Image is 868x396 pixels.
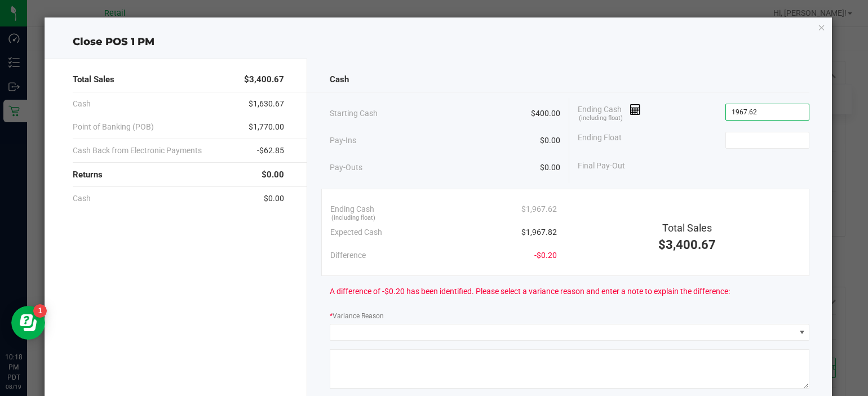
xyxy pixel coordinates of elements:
span: $3,400.67 [658,238,716,252]
span: Pay-Outs [330,162,362,173]
span: Starting Cash [330,108,378,119]
span: Total Sales [662,222,712,234]
span: (including float) [331,213,375,223]
span: -$0.20 [534,250,557,261]
span: Expected Cash [330,226,382,238]
span: Cash [330,73,349,86]
span: $0.00 [540,135,560,146]
span: Ending Cash [330,203,374,215]
div: Returns [73,163,284,187]
span: Cash [73,193,91,204]
span: $0.00 [540,162,560,173]
span: Difference [330,250,366,261]
label: Variance Reason [330,311,384,321]
div: Close POS 1 PM [45,34,832,50]
span: Ending Float [578,132,622,149]
span: (including float) [579,114,623,123]
span: Cash Back from Electronic Payments [73,145,202,157]
span: $400.00 [531,108,560,119]
span: $1,770.00 [249,121,284,133]
span: $0.00 [262,168,284,181]
span: -$62.85 [257,145,284,157]
span: $0.00 [264,193,284,204]
span: Point of Banking (POB) [73,121,154,133]
span: Final Pay-Out [578,160,625,172]
span: Ending Cash [578,104,641,121]
span: $1,967.82 [521,226,557,238]
span: $1,967.62 [521,203,557,215]
iframe: Resource center [11,306,45,340]
span: Pay-Ins [330,135,356,146]
iframe: Resource center unread badge [33,304,47,318]
span: $3,400.67 [244,73,284,86]
span: $1,630.67 [249,98,284,110]
span: Cash [73,98,91,110]
span: Total Sales [73,73,114,86]
span: A difference of -$0.20 has been identified. Please select a variance reason and enter a note to e... [330,286,730,297]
